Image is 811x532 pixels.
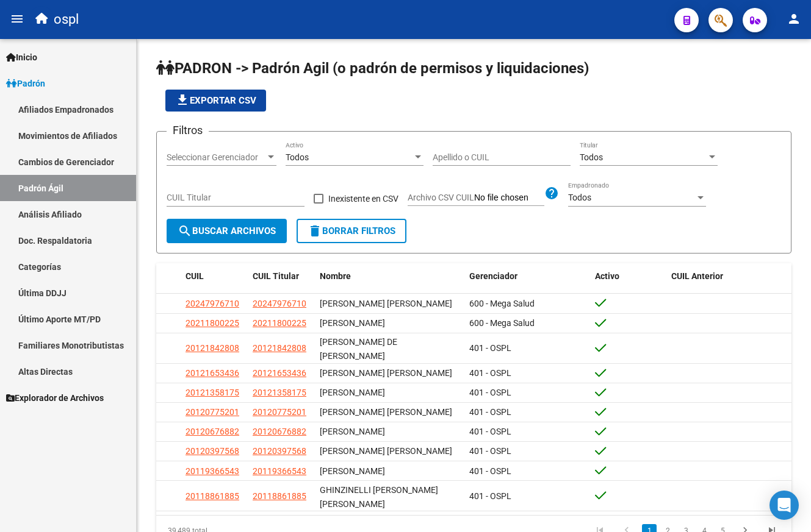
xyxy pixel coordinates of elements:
mat-icon: person [787,12,801,26]
span: Inicio [6,51,37,64]
span: 20120397568 [253,446,306,456]
span: 20121842808 [253,343,306,353]
datatable-header-cell: Gerenciador [464,263,589,289]
span: Borrar Filtros [308,225,395,236]
span: 401 - OSPL [469,407,511,417]
span: Gerenciador [469,271,517,281]
mat-icon: delete [308,224,322,238]
span: 20121653436 [186,368,239,378]
span: [PERSON_NAME] [PERSON_NAME] [320,368,452,378]
span: 401 - OSPL [469,368,511,378]
span: 600 - Mega Salud [469,299,535,308]
span: [PERSON_NAME] [320,427,385,436]
span: Exportar CSV [175,95,256,106]
span: 20120397568 [186,446,239,456]
button: Borrar Filtros [297,219,406,243]
span: 20211800225 [186,318,239,328]
span: PADRON -> Padrón Agil (o padrón de permisos y liquidaciones) [156,60,589,77]
span: [PERSON_NAME] [320,318,385,328]
div: Open Intercom Messenger [770,491,799,520]
span: ospl [54,6,79,33]
span: Archivo CSV CUIL [408,193,474,202]
span: 20118861885 [253,491,306,501]
span: Todos [286,152,309,162]
span: 401 - OSPL [469,343,511,353]
span: [PERSON_NAME] DE [PERSON_NAME] [320,337,397,361]
span: Seleccionar Gerenciador [167,152,265,163]
span: [PERSON_NAME] [PERSON_NAME] [320,446,452,456]
span: 20121358175 [186,388,239,397]
span: 20121842808 [186,343,239,353]
span: Explorador de Archivos [6,391,104,405]
span: 20120775201 [253,407,306,417]
span: 401 - OSPL [469,466,511,476]
span: Padrón [6,77,45,90]
span: 401 - OSPL [469,491,511,501]
span: 20121653436 [253,368,306,378]
span: 401 - OSPL [469,446,511,456]
span: 20211800225 [253,318,306,328]
span: Inexistente en CSV [328,191,398,206]
mat-icon: help [544,186,559,200]
span: 20118861885 [186,491,239,501]
span: CUIL [186,271,204,281]
h3: Filtros [167,122,209,139]
span: 20120676882 [186,427,239,436]
span: 600 - Mega Salud [469,318,535,328]
span: [PERSON_NAME] [320,388,385,397]
span: Buscar Archivos [178,225,276,236]
span: [PERSON_NAME] [320,466,385,476]
button: Exportar CSV [165,90,266,112]
span: Todos [568,193,591,202]
span: Nombre [320,271,351,281]
span: 20247976710 [186,299,239,308]
span: CUIL Anterior [671,271,723,281]
datatable-header-cell: CUIL Anterior [666,263,791,289]
span: 20119366543 [186,466,239,476]
span: [PERSON_NAME] [PERSON_NAME] [320,299,452,308]
span: 20120676882 [253,427,306,436]
span: 20120775201 [186,407,239,417]
span: 20121358175 [253,388,306,397]
mat-icon: file_download [175,93,190,107]
datatable-header-cell: CUIL [181,263,248,289]
span: 20247976710 [253,299,306,308]
input: Archivo CSV CUIL [474,193,544,204]
span: CUIL Titular [253,271,299,281]
span: Todos [580,152,603,162]
datatable-header-cell: Nombre [315,263,464,289]
mat-icon: search [178,224,192,238]
datatable-header-cell: CUIL Titular [248,263,315,289]
mat-icon: menu [10,12,24,26]
span: 401 - OSPL [469,427,511,436]
span: [PERSON_NAME] [PERSON_NAME] [320,407,452,417]
span: 20119366543 [253,466,306,476]
span: Activo [595,271,619,281]
datatable-header-cell: Activo [590,263,666,289]
span: 401 - OSPL [469,388,511,397]
button: Buscar Archivos [167,219,287,243]
span: GHINZINELLI [PERSON_NAME] [PERSON_NAME] [320,485,438,509]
